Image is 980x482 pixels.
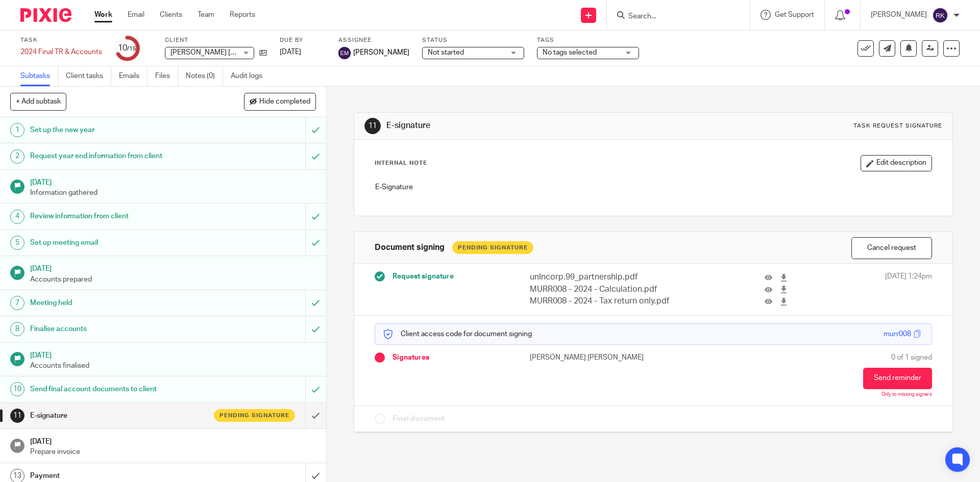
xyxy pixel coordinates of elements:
label: Task [20,36,102,44]
span: [DATE] [280,48,301,56]
span: Request signature [393,271,454,282]
p: Only to missing signers [881,392,932,398]
h1: Set up meeting email [30,235,207,250]
div: 8 [10,322,24,336]
p: MURR008 - 2024 - Calculation.pdf [530,284,684,295]
h1: [DATE] [30,434,316,447]
h1: Finalise accounts [30,321,207,337]
div: 11 [10,409,24,423]
div: 5 [10,236,24,250]
a: Emails [119,66,148,86]
div: 2 [10,149,24,164]
div: 7 [10,296,24,310]
a: Audit logs [231,66,270,86]
span: No tags selected [543,49,597,56]
p: [PERSON_NAME] [PERSON_NAME] [530,352,653,363]
span: Hide completed [259,98,310,106]
label: Tags [537,36,639,44]
span: Get Support [775,11,814,18]
span: Signatures [393,352,429,363]
button: Cancel request [851,237,932,259]
h1: [DATE] [30,175,316,188]
h1: Send final account documents to client [30,382,207,397]
p: Information gathered [30,188,316,198]
input: Search [627,12,719,21]
p: MURR008 - 2024 - Tax return only.pdf [530,295,684,307]
label: Due by [280,36,326,44]
p: Accounts finalised [30,361,316,371]
h1: Request year end information from client [30,148,207,164]
a: Files [155,66,178,86]
a: Subtasks [20,66,58,86]
p: Client access code for document signing [383,329,532,339]
a: Notes (0) [186,66,223,86]
label: Status [422,36,524,44]
div: 4 [10,210,24,224]
label: Client [165,36,267,44]
h1: [DATE] [30,348,316,361]
label: Assignee [338,36,409,44]
a: Client tasks [66,66,111,86]
img: svg%3E [932,7,948,23]
div: Pending Signature [452,241,533,254]
p: Prepare invoice [30,447,316,457]
a: Work [94,10,112,20]
p: E-Signature [375,182,931,192]
span: 0 of 1 signed [891,352,932,363]
div: Task request signature [853,122,942,130]
a: Reports [230,10,255,20]
h1: E-signature [30,408,207,423]
div: 10 [118,42,136,54]
p: Internal Note [375,159,427,167]
h1: Set up the new year [30,122,207,138]
div: 10 [10,382,24,396]
h1: [DATE] [30,261,316,274]
a: Clients [160,10,182,20]
span: [PERSON_NAME] [PERSON_NAME] [170,49,284,56]
span: [DATE] 1:24pm [885,271,932,307]
p: [PERSON_NAME] [871,10,927,20]
p: Accounts prepared [30,274,316,285]
div: 2024 Final TR & Accounts [20,47,102,57]
div: 2024 Final TR &amp; Accounts [20,47,102,57]
div: 11 [364,118,381,134]
span: Final document [393,414,445,424]
h1: Meeting held [30,295,207,311]
small: /15 [127,46,136,52]
a: Email [128,10,144,20]
div: 1 [10,123,24,137]
span: [PERSON_NAME] [353,47,409,58]
img: Pixie [20,8,71,22]
a: Team [198,10,214,20]
span: Not started [428,49,464,56]
span: Pending signature [219,411,289,420]
div: murr008 [884,329,911,339]
h1: E-signature [386,120,675,131]
p: unIncorp.99_partnership.pdf [530,271,684,283]
button: Send reminder [863,368,932,389]
button: + Add subtask [10,93,66,110]
button: Edit description [861,155,932,171]
img: svg%3E [338,47,351,59]
button: Hide completed [244,93,316,110]
h1: Review information from client [30,209,207,224]
h1: Document signing [375,242,445,253]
